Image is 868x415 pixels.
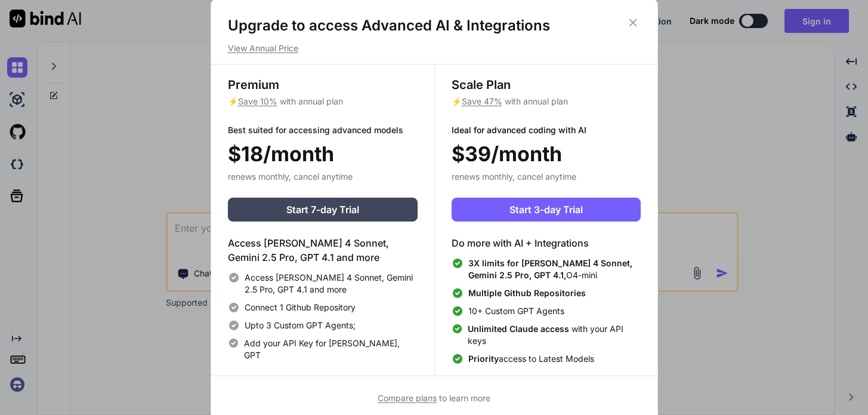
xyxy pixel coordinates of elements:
[468,257,641,281] span: O4-mini
[468,324,572,334] span: Unlimited Claude access
[245,319,356,331] span: Upto 3 Custom GPT Agents;
[245,302,356,313] span: Connect 1 Github Repository
[452,139,562,169] span: $39/month
[468,353,499,364] span: Priority
[468,305,564,317] span: 10+ Custom GPT Agents
[228,42,641,54] p: View Annual Price
[468,288,586,298] span: Multiple Github Repositories
[452,96,641,107] p: ⚡ with annual plan
[509,202,583,217] span: Start 3-day Trial
[228,198,418,222] button: Start 7-day Trial
[228,96,418,107] p: ⚡ with annual plan
[228,16,641,35] h1: Upgrade to access Advanced AI & Integrations
[378,393,490,403] span: to learn more
[468,353,594,365] span: access to Latest Models
[228,171,353,182] span: renews monthly, cancel anytime
[462,96,502,106] span: Save 47%
[228,236,418,265] h4: Access [PERSON_NAME] 4 Sonnet, Gemini 2.5 Pro, GPT 4.1 and more
[228,124,418,136] p: Best suited for accessing advanced models
[238,96,277,106] span: Save 10%
[452,124,641,136] p: Ideal for advanced coding with AI
[228,139,334,169] span: $18/month
[378,393,437,403] span: Compare plans
[468,323,640,347] span: with your API keys
[286,202,359,217] span: Start 7-day Trial
[244,337,417,361] span: Add your API Key for [PERSON_NAME], GPT
[452,236,641,250] h4: Do more with AI + Integrations
[452,76,641,93] h3: Scale Plan
[245,272,418,296] span: Access [PERSON_NAME] 4 Sonnet, Gemini 2.5 Pro, GPT 4.1 and more
[452,171,576,182] span: renews monthly, cancel anytime
[452,198,641,222] button: Start 3-day Trial
[468,258,632,280] span: 3X limits for [PERSON_NAME] 4 Sonnet, Gemini 2.5 Pro, GPT 4.1,
[228,76,418,93] h3: Premium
